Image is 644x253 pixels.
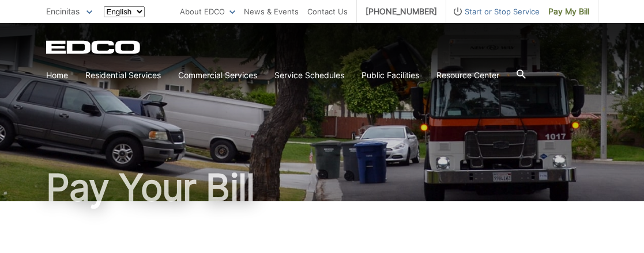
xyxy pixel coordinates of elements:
a: Residential Services [85,69,161,82]
a: Resource Center [436,69,499,82]
a: News & Events [244,5,299,18]
a: Commercial Services [178,69,257,82]
span: Pay My Bill [548,5,589,18]
a: EDCD logo. Return to the homepage. [46,40,142,54]
h1: Pay Your Bill [46,169,598,206]
a: Public Facilities [361,69,419,82]
a: About EDCO [180,5,235,18]
a: Contact Us [307,5,348,18]
a: Home [46,69,68,82]
a: Service Schedules [274,69,344,82]
span: Encinitas [46,6,80,16]
select: Select a language [104,6,145,17]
